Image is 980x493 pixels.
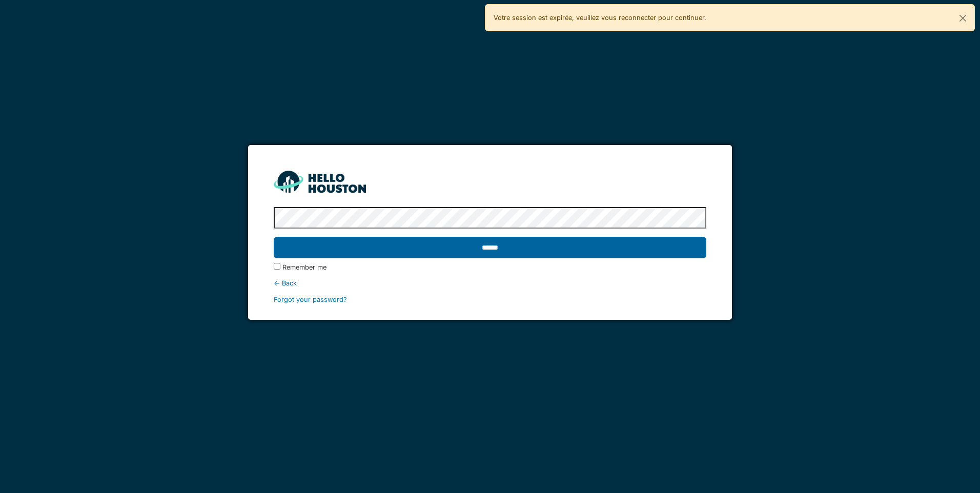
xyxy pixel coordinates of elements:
button: Close [951,5,974,32]
a: Forgot your password? [274,296,347,303]
div: ← Back [274,278,706,288]
label: Remember me [282,262,326,272]
img: HH_line-BYnF2_Hg.png [274,171,366,193]
div: Votre session est expirée, veuillez vous reconnecter pour continuer. [485,4,975,31]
